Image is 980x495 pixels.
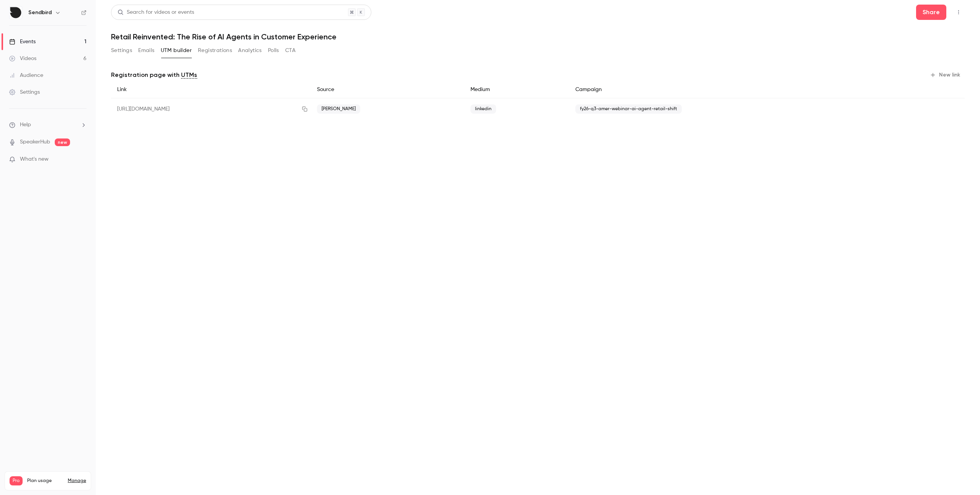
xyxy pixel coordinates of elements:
[111,32,965,41] h1: Retail Reinvented: The Rise of AI Agents in Customer Experience
[9,121,87,129] li: help-dropdown-opener
[111,98,311,120] div: [URL][DOMAIN_NAME]
[68,478,86,484] a: Manage
[569,81,897,98] div: Campaign
[20,155,49,163] span: What's new
[55,138,70,146] span: new
[118,8,194,16] div: Search for videos or events
[9,38,36,46] div: Events
[20,121,31,129] span: Help
[111,70,197,80] p: Registration page with
[28,9,52,16] h6: Sendbird
[9,72,43,79] div: Audience
[111,44,132,57] button: Settings
[181,70,197,80] a: UTMs
[27,478,63,484] span: Plan usage
[9,88,40,96] div: Settings
[470,104,496,114] span: linkedin
[311,81,464,98] div: Source
[575,104,682,114] span: fy26-q3-amer-webinar-ai-agent-retail-shift
[10,7,22,19] img: Sendbird
[927,69,965,81] button: New link
[268,44,279,57] button: Polls
[238,44,262,57] button: Analytics
[77,156,87,163] iframe: Noticeable Trigger
[916,5,946,20] button: Share
[161,44,192,57] button: UTM builder
[317,104,360,114] span: [PERSON_NAME]
[20,138,50,146] a: SpeakerHub
[285,44,296,57] button: CTA
[198,44,232,57] button: Registrations
[10,476,23,485] span: Pro
[111,81,311,98] div: Link
[138,44,154,57] button: Emails
[9,55,36,62] div: Videos
[464,81,569,98] div: Medium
